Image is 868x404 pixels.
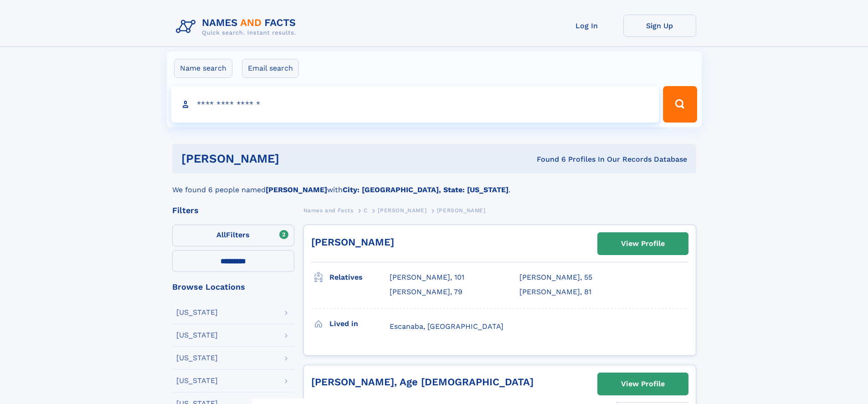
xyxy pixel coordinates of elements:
[621,233,665,254] div: View Profile
[311,236,394,248] a: [PERSON_NAME]
[408,154,687,164] div: Found 6 Profiles In Our Records Database
[598,373,688,395] a: View Profile
[172,206,294,215] div: Filters
[390,287,462,297] a: [PERSON_NAME], 79
[663,86,697,123] button: Search Button
[378,207,426,214] span: [PERSON_NAME]
[171,86,659,123] input: search input
[266,185,327,194] b: [PERSON_NAME]
[176,309,218,316] div: [US_STATE]
[519,287,591,297] a: [PERSON_NAME], 81
[550,15,623,37] a: Log In
[437,207,486,214] span: [PERSON_NAME]
[343,185,508,194] b: City: [GEOGRAPHIC_DATA], State: [US_STATE]
[174,59,232,78] label: Name search
[390,272,464,282] a: [PERSON_NAME], 101
[378,205,426,216] a: [PERSON_NAME]
[176,332,218,339] div: [US_STATE]
[364,207,368,214] span: C
[172,283,294,291] div: Browse Locations
[598,233,688,255] a: View Profile
[216,230,226,239] span: All
[172,15,303,39] img: Logo Names and Facts
[390,322,503,331] span: Escanaba, [GEOGRAPHIC_DATA]
[242,59,299,78] label: Email search
[311,376,534,388] a: [PERSON_NAME], Age [DEMOGRAPHIC_DATA]
[176,354,218,362] div: [US_STATE]
[329,316,390,332] h3: Lived in
[181,153,408,164] h1: [PERSON_NAME]
[176,377,218,384] div: [US_STATE]
[621,373,665,394] div: View Profile
[172,225,294,246] label: Filters
[329,270,390,285] h3: Relatives
[519,272,592,282] a: [PERSON_NAME], 55
[623,15,696,37] a: Sign Up
[364,205,368,216] a: C
[303,205,354,216] a: Names and Facts
[172,174,696,195] div: We found 6 people named with .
